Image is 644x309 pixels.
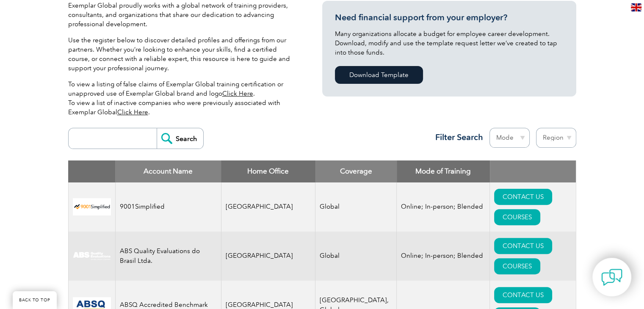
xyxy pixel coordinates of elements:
[73,251,111,261] img: c92924ac-d9bc-ea11-a814-000d3a79823d-logo.jpg
[601,267,622,288] img: contact-chat.png
[68,1,297,29] p: Exemplar Global proudly works with a global network of training providers, consultants, and organ...
[631,3,641,11] img: en
[494,287,552,303] a: CONTACT US
[157,128,203,149] input: Search
[397,160,490,182] th: Mode of Training: activate to sort column ascending
[117,108,148,116] a: Click Here
[315,232,397,281] td: Global
[490,160,576,182] th: : activate to sort column ascending
[221,160,315,182] th: Home Office: activate to sort column ascending
[222,90,253,97] a: Click Here
[68,36,297,73] p: Use the register below to discover detailed profiles and offerings from our partners. Whether you...
[494,189,552,205] a: CONTACT US
[315,160,397,182] th: Coverage: activate to sort column ascending
[397,232,490,281] td: Online; In-person; Blended
[397,182,490,232] td: Online; In-person; Blended
[115,160,221,182] th: Account Name: activate to sort column descending
[335,66,423,84] a: Download Template
[115,232,221,281] td: ABS Quality Evaluations do Brasil Ltda.
[68,80,297,117] p: To view a listing of false claims of Exemplar Global training certification or unapproved use of ...
[335,29,564,57] p: Many organizations allocate a budget for employee career development. Download, modify and use th...
[494,238,552,254] a: CONTACT US
[430,132,483,143] h3: Filter Search
[73,198,111,215] img: 37c9c059-616f-eb11-a812-002248153038-logo.png
[221,182,315,232] td: [GEOGRAPHIC_DATA]
[115,182,221,232] td: 9001Simplified
[315,182,397,232] td: Global
[335,12,564,23] h3: Need financial support from your employer?
[221,232,315,281] td: [GEOGRAPHIC_DATA]
[494,258,540,274] a: COURSES
[13,291,57,309] a: BACK TO TOP
[494,209,540,225] a: COURSES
